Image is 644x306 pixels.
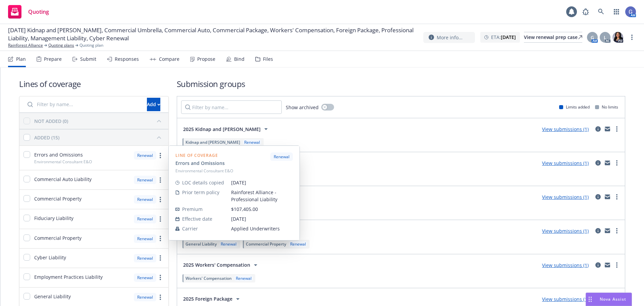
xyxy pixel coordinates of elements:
span: Commercial Property [246,241,286,247]
a: more [613,193,621,201]
input: Filter by name... [181,100,282,114]
div: Renewal [134,215,156,223]
a: more [156,215,164,223]
span: Nova Assist [600,296,626,302]
button: NOT ADDED (0) [34,116,164,126]
a: View submissions (1) [542,296,589,302]
div: Renewal [134,254,156,262]
a: more [156,273,164,281]
div: Limits added [559,104,590,110]
a: more [613,159,621,167]
a: more [628,33,636,41]
button: Add [147,98,160,111]
a: more [156,151,164,160]
a: View submissions (1) [542,194,589,200]
a: View submissions (1) [542,228,589,234]
div: Renewal [234,275,253,281]
div: Propose [197,56,215,62]
strong: [DATE] [501,34,516,40]
div: Add [147,98,160,111]
a: Quoting [5,2,52,21]
div: Renewal [289,241,307,247]
a: View submissions (1) [542,262,589,268]
h1: Lines of coverage [19,78,169,89]
a: Quoting plans [48,42,74,48]
a: mail [603,261,611,269]
div: ADDED (15) [34,134,59,141]
a: circleInformation [594,193,602,201]
a: View submissions (1) [542,160,589,166]
button: 2025 Workers' Compensation [181,258,262,272]
div: No limits [595,104,618,110]
span: G [591,34,594,41]
a: View renewal prep case [524,32,582,43]
span: Fiduciary Liability [34,215,73,222]
span: General Liability [34,293,71,300]
span: [DATE] Kidnap and [PERSON_NAME], Commercial Umbrella, Commercial Auto, Commercial Package, Worker... [8,26,418,42]
div: Renewal [134,293,156,301]
a: Report a Bug [579,5,592,18]
span: 2025 Workers' Compensation [183,261,250,268]
button: ADDED (15) [34,132,164,143]
div: Renewal [134,151,156,160]
span: 2025 Foreign Package [183,295,232,302]
div: Prepare [44,56,62,62]
a: mail [603,159,611,167]
div: Files [263,56,273,62]
a: more [156,293,164,301]
a: more [613,261,621,269]
a: Switch app [610,5,623,18]
img: photo [625,6,636,17]
div: Bind [234,56,245,62]
span: Commercial Property [34,195,82,202]
div: Compare [159,56,179,62]
span: Quoting plan [79,42,103,48]
a: circleInformation [594,125,602,133]
div: Renewal [134,195,156,204]
span: Environmental Consultant E&O [34,159,92,165]
div: Plan [16,56,26,62]
div: Responses [115,56,139,62]
span: 2025 Kidnap and [PERSON_NAME] [183,126,261,133]
span: Kidnap and [PERSON_NAME] [185,139,240,145]
a: mail [603,193,611,201]
span: More info... [437,34,463,41]
div: Renewal [134,176,156,184]
button: Nova Assist [586,293,632,306]
span: Commercial Auto Liability [34,176,92,183]
button: More info... [423,32,475,43]
div: Renewal [134,234,156,243]
a: circleInformation [594,261,602,269]
a: more [156,254,164,262]
a: mail [603,125,611,133]
img: photo [612,32,623,43]
span: General Liability [185,241,217,247]
div: Submit [80,56,96,62]
span: Commercial Property [34,234,82,242]
a: Rainforest Alliance [8,42,43,48]
div: NOT ADDED (0) [34,118,68,125]
a: View submissions (1) [542,126,589,132]
span: ETA : [491,34,516,41]
a: mail [603,227,611,235]
a: circleInformation [594,159,602,167]
a: more [156,234,164,243]
button: 2025 Foreign Package [181,292,244,306]
span: Show archived [286,104,319,111]
button: 2025 Kidnap and [PERSON_NAME] [181,122,272,136]
a: more [613,125,621,133]
h1: Submission groups [177,78,625,89]
div: Renewal [134,273,156,282]
a: more [156,195,164,204]
div: View renewal prep case [524,32,582,42]
span: Quoting [28,9,49,14]
span: L [604,34,606,41]
span: Workers' Compensation [185,275,232,281]
a: circleInformation [594,227,602,235]
a: more [613,227,621,235]
span: Employment Practices Liability [34,273,103,280]
div: Renewal [219,241,238,247]
span: Errors and Omissions [34,151,83,158]
a: Search [594,5,608,18]
input: Filter by name... [23,98,143,111]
